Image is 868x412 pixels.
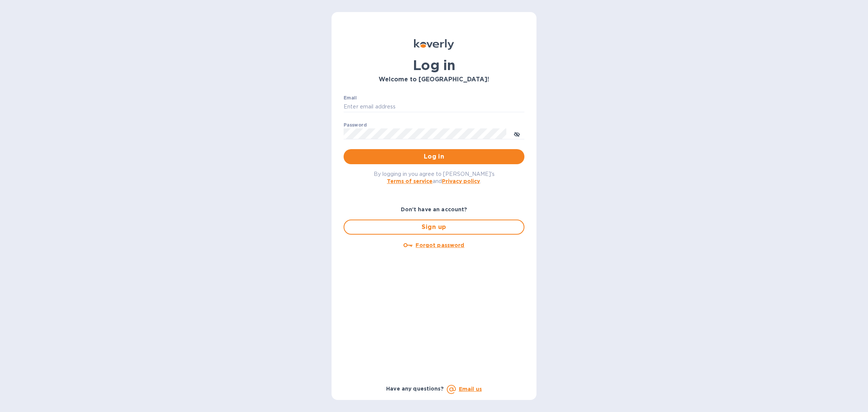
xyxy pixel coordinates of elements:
span: By logging in you agree to [PERSON_NAME]'s and . [374,171,495,184]
b: Don't have an account? [401,206,468,212]
u: Forgot password [416,242,464,248]
button: toggle password visibility [509,126,524,141]
b: Have any questions? [386,386,444,392]
label: Password [344,123,367,127]
h1: Log in [344,57,524,73]
label: Email [344,96,357,100]
button: Log in [344,149,524,164]
span: Log in [350,152,518,161]
a: Privacy policy [442,178,480,184]
img: Koverly [414,39,454,50]
h3: Welcome to [GEOGRAPHIC_DATA]! [344,76,524,83]
span: Sign up [350,223,518,232]
input: Enter email address [344,101,524,113]
button: Sign up [344,220,524,235]
a: Email us [459,386,482,392]
a: Terms of service [387,178,432,184]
